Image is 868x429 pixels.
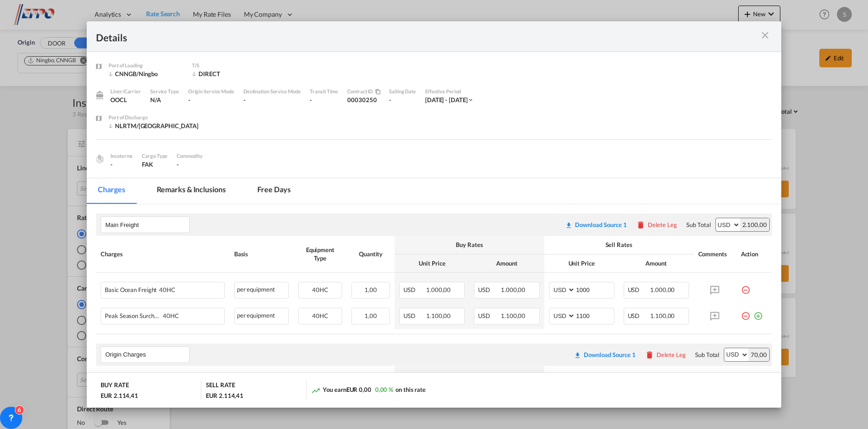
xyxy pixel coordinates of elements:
th: Action [736,366,772,402]
div: Equipment Type [298,246,342,262]
div: Peak Season Surcharge [105,308,191,319]
span: 1.100,00 [650,312,675,319]
span: 1.100,00 [426,312,451,319]
div: Download original source rate sheet [565,221,627,228]
div: Details [96,31,704,42]
div: - [243,96,301,104]
span: 1.100,00 [501,312,525,319]
button: Download original source rate sheet [561,216,632,233]
div: - [310,96,338,104]
th: Unit Price [544,254,619,273]
md-icon: icon-chevron-down [467,97,474,103]
div: FAK [142,160,167,169]
div: Download original source rate sheet [574,351,636,358]
md-icon: icon-download [574,351,581,359]
div: - [188,96,234,104]
div: Quantity [351,250,390,258]
span: EUR 0,00 [346,386,371,393]
md-icon: icon-delete [636,220,645,229]
div: Download original source rate sheet [561,221,632,228]
div: EUR 2.114,41 [101,391,138,400]
div: Transit Time [310,87,338,96]
div: Basic Ocean Freight [105,282,191,293]
div: Sub Total [695,351,719,359]
div: 70,00 [748,348,769,361]
span: USD [478,286,499,293]
md-icon: icon-close m-3 fg-AAA8AD cursor [759,30,771,41]
div: 00030250 [347,96,380,104]
div: Buy Rates [399,240,539,249]
div: Commodity [177,152,202,160]
span: 1.000,00 [426,286,451,293]
th: Amount [619,254,694,273]
md-icon: icon-plus-circle-outline green-400-fg [753,308,763,317]
div: BUY RATE [101,381,128,391]
md-icon: icon-minus-circle-outline red-400-fg [741,282,750,291]
span: 40HC [157,286,175,293]
button: Delete Leg [645,351,686,358]
md-pagination-wrapper: Use the left and right arrow keys to navigate between tabs [87,178,311,204]
div: You earn on this rate [311,385,426,395]
md-dialog: Port of ... [87,21,781,408]
span: 40HC [312,312,328,319]
span: USD [628,286,649,293]
input: Leg Name [105,218,189,232]
md-icon: icon-content-copy [373,89,380,95]
input: Leg Name [105,348,189,362]
span: 1,00 [364,312,377,319]
button: Delete Leg [636,221,677,228]
input: 1000 [575,282,614,296]
span: USD [478,312,499,319]
div: Download original source rate sheet [569,351,640,358]
span: 1.000,00 [650,286,675,293]
th: Amount [469,254,544,273]
div: Download Source 1 [575,221,627,228]
md-icon: icon-trending-up [311,386,320,395]
md-icon: icon-delete [645,350,654,359]
md-icon: icon-download [565,221,573,229]
button: Download original source rate sheet [569,346,640,363]
div: DIRECT [192,70,266,78]
span: N/A [150,96,161,104]
input: 1100 [575,308,614,322]
div: Buy Rates [399,370,539,379]
div: - [389,96,416,104]
div: 00030250 [347,87,389,113]
div: Port of Discharge [108,113,198,122]
div: CNNGB/Ningbo [108,70,183,78]
th: Comments [694,366,736,402]
div: per equipment [234,308,289,325]
div: Contract / Rate Agreement / Tariff / Spot Pricing Reference Number [347,87,380,96]
div: SELL RATE [206,381,235,391]
span: USD [403,286,425,293]
div: OOCL [110,96,141,104]
div: NLRTM/Rotterdam [108,122,198,130]
span: USD [628,312,649,319]
span: 40HC [160,312,179,319]
div: Service Type [150,87,179,96]
span: 0,00 % [375,386,393,393]
div: 2.100,00 [740,218,769,231]
div: per equipment [234,282,289,299]
span: USD [403,312,425,319]
div: Destination Service Mode [243,87,301,96]
div: Basis [234,250,289,258]
div: - [110,160,133,169]
div: Liner/Carrier [110,87,141,96]
div: Charges [101,250,225,258]
div: Sell Rates [549,240,689,249]
span: 40HC [312,286,328,293]
div: Delete Leg [648,221,677,228]
md-tab-item: Free days [246,178,302,204]
div: Sub Total [686,221,710,229]
div: T/S [192,61,266,70]
div: Incoterms [110,152,133,160]
div: Cargo Type [142,152,167,160]
div: 1 Sep 2025 - 30 Sep 2025 [425,96,468,104]
span: - [177,161,179,168]
img: cargo.png [95,154,105,164]
div: EUR 2.114,41 [206,391,243,400]
div: Delete Leg [657,351,686,358]
div: Sell Rates [549,370,689,379]
th: Unit Price [395,254,469,273]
